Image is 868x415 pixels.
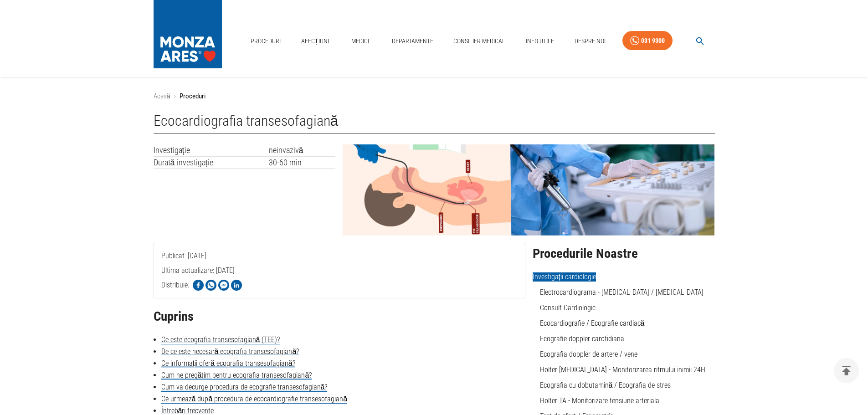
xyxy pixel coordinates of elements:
[154,156,269,169] td: Durată investigație
[154,113,715,133] h1: Ecocardiografia transesofagiană
[834,358,859,383] button: delete
[450,32,509,51] a: Consilier Medical
[540,381,671,389] a: Ecografia cu dobutamină / Ecografia de stres
[180,91,205,102] p: Proceduri
[193,280,204,291] img: Share on Facebook
[540,365,705,374] a: Holter [MEDICAL_DATA] - Monitorizarea ritmului inimii 24H
[154,91,715,102] nav: breadcrumb
[154,144,269,156] td: Investigație
[533,246,715,261] h2: Procedurile Noastre
[247,32,284,51] a: Proceduri
[161,395,348,404] a: Ce urmează după procedura de ecocardiografie transesofagiană
[161,266,235,311] span: Ultima actualizare: [DATE]
[540,396,659,405] a: Holter TA - Monitorizare tensiune arteriala
[343,144,714,236] img: Ecocardiografia transesofagiană | MONZA ARES
[161,335,280,344] a: Ce este ecografia transesofagiană (TEE)?
[161,347,299,356] a: De ce este necesară ecografia transesofagiană?
[269,156,336,169] td: 30-60 min
[218,280,229,291] img: Share on Facebook Messenger
[174,91,176,102] li: ›
[346,32,375,51] a: Medici
[540,319,645,328] a: Ecocardiografie / Ecografie cardiacă
[298,32,333,51] a: Afecțiuni
[540,334,624,343] a: Ecografie doppler carotidiana
[622,31,673,51] a: 031 9300
[154,92,170,100] a: Acasă
[154,309,525,324] h2: Cuprins
[540,288,704,297] a: Electrocardiograma - [MEDICAL_DATA] / [MEDICAL_DATA]
[388,32,437,51] a: Departamente
[533,272,596,282] span: Investigații cardiologie
[205,280,216,291] img: Share on WhatsApp
[161,280,189,291] p: Distribuie:
[522,32,558,51] a: Info Utile
[269,144,336,156] td: neinvazivă
[571,32,609,51] a: Despre Noi
[161,251,206,297] span: Publicat: [DATE]
[231,280,242,291] img: Share on LinkedIn
[161,383,328,392] a: Cum va decurge procedura de ecografie transesofagiană?
[161,371,312,380] a: Cum ne pregătim pentru ecografia transesofagiană?
[540,303,596,312] a: Consult Cardiologic
[161,359,295,368] a: Ce informații oferă ecografia transesofagiană?
[540,350,637,359] a: Ecografia doppler de artere / vene
[641,35,665,46] div: 031 9300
